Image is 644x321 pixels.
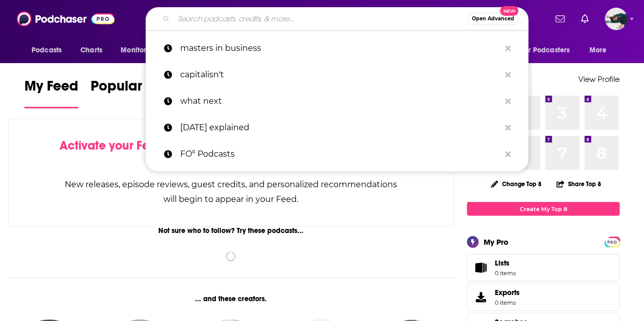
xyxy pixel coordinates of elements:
a: Show notifications dropdown [577,10,593,27]
a: masters in business [146,35,528,62]
span: Podcasts [32,43,62,57]
button: open menu [24,41,75,60]
div: My Pro [484,237,509,247]
span: Monitoring [121,43,157,57]
div: by following Podcasts, Creators, Lists, and other Users! [60,138,402,168]
p: FO° Podcasts [180,141,500,167]
p: capitalisn't [180,62,500,88]
a: Lists [467,254,620,281]
input: Search podcasts, credits, & more... [174,11,467,27]
button: open menu [514,41,584,60]
span: Lists [470,260,491,275]
span: Exports [470,290,491,304]
div: ... and these creators. [8,295,454,303]
div: Search podcasts, credits, & more... [146,7,528,31]
span: For Podcasters [521,43,570,57]
span: Lists [495,258,510,268]
a: Charts [74,41,108,60]
p: what next [180,88,500,114]
span: Logged in as fsg.publicity [605,8,627,30]
p: today explained [180,114,500,141]
div: New releases, episode reviews, guest credits, and personalized recommendations will begin to appe... [60,177,402,207]
span: Open Advanced [472,16,514,21]
a: capitalisn't [146,62,528,88]
a: what next [146,88,528,114]
button: Change Top 8 [485,178,548,190]
a: Show notifications dropdown [551,10,569,27]
span: Exports [495,288,520,297]
span: PRO [606,238,618,246]
a: Popular Feed [91,77,177,108]
span: New [500,6,518,16]
a: [DATE] explained [146,114,528,141]
span: More [590,43,607,57]
button: Show profile menu [605,8,627,30]
img: Podchaser - Follow, Share and Rate Podcasts [17,9,115,28]
a: Exports [467,283,620,311]
span: Activate your Feed [60,138,164,153]
span: Popular Feed [91,77,177,101]
button: Open AdvancedNew [467,13,519,25]
button: Share Top 8 [556,174,602,194]
span: My Feed [24,77,78,101]
span: 0 items [495,299,520,306]
button: open menu [114,41,170,60]
a: View Profile [578,74,620,84]
div: Not sure who to follow? Try these podcasts... [8,226,454,235]
span: 0 items [495,270,516,277]
span: Charts [80,43,102,57]
a: FO° Podcasts [146,141,528,167]
a: PRO [606,238,618,245]
img: User Profile [605,8,627,30]
a: Create My Top 8 [467,202,620,216]
button: open menu [582,41,620,60]
a: My Feed [24,77,78,108]
p: masters in business [180,35,500,62]
span: Lists [495,258,516,268]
